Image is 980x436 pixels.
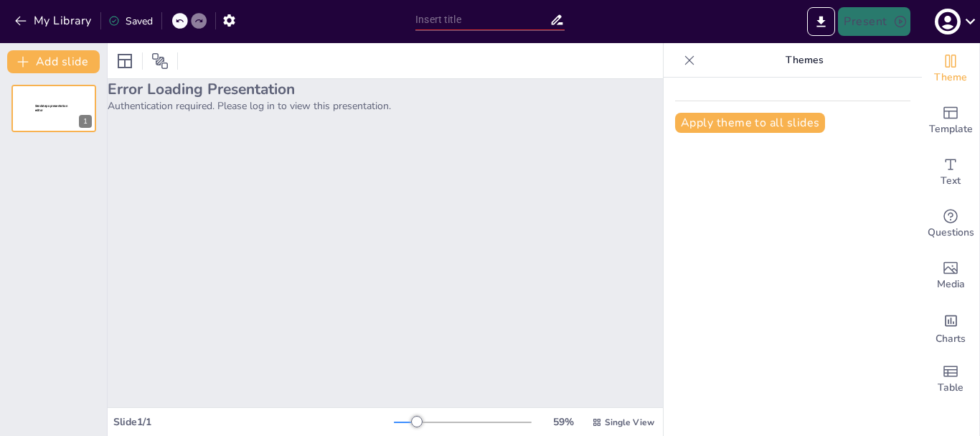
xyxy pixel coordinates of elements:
div: Add text boxes [922,147,979,198]
div: Add charts and graphs [922,302,979,353]
div: Change the overall theme [922,43,979,95]
span: Theme [934,70,967,85]
h2: Error Loading Presentation [108,79,663,99]
div: Add ready made slides [922,95,979,147]
span: Charts [936,331,966,347]
div: Add images, graphics, shapes or video [922,250,979,302]
p: Themes [701,43,908,78]
span: Position [151,52,169,70]
div: Get real-time input from your audience [922,198,979,250]
button: My Library [11,9,98,32]
button: Add slide [7,50,100,73]
span: Media [937,277,965,292]
button: Present [838,7,910,36]
button: Export to PowerPoint [807,7,835,36]
span: Table [938,380,963,396]
div: Add a table [922,353,979,405]
div: Saved [108,14,153,28]
div: 1 [11,85,96,132]
div: 1 [79,115,92,128]
div: Slide 1 / 1 [113,415,394,429]
span: Template [929,121,973,137]
span: Sendsteps presentation editor [35,104,67,112]
span: Single View [605,417,654,428]
div: 59 % [546,415,580,429]
button: Apply theme to all slides [675,113,825,133]
p: Authentication required. Please log in to view this presentation. [108,99,663,113]
span: Text [941,173,961,189]
input: Insert title [415,9,550,30]
div: Layout [113,50,136,73]
span: Questions [928,225,974,241]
